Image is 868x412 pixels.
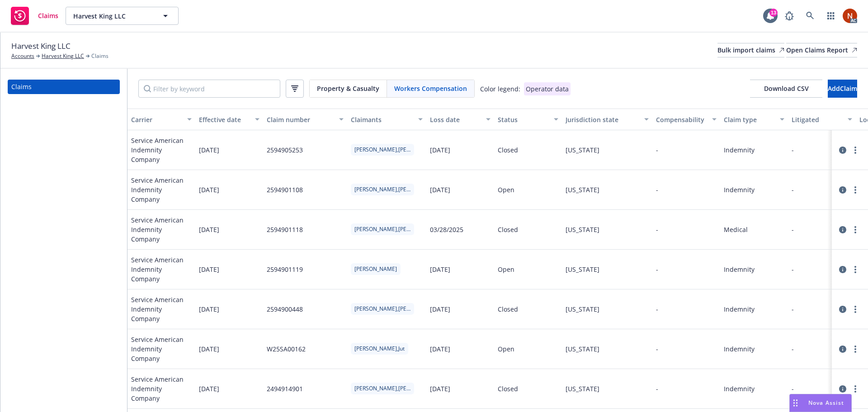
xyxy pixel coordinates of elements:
[788,109,856,130] button: Litigated
[850,344,861,355] a: more
[656,115,707,124] div: Compensability
[11,80,32,94] div: Claims
[394,84,467,93] span: Workers Compensation
[808,399,844,407] span: Nova Assist
[724,265,755,274] div: Indemnity
[789,394,852,412] button: Nova Assist
[792,384,794,393] div: -
[426,109,494,130] button: Loss date
[656,185,658,194] div: -
[347,109,426,130] button: Claimants
[131,374,192,403] span: Service American Indemnity Company
[354,305,410,313] span: [PERSON_NAME],[PERSON_NAME]
[498,265,514,274] div: Open
[498,304,518,314] div: Closed
[199,344,219,354] span: [DATE]
[656,225,658,234] div: -
[724,185,755,194] div: Indemnity
[724,384,755,393] div: Indemnity
[524,82,571,95] div: Operator data
[131,335,192,363] span: Service American Indemnity Company
[498,145,518,155] div: Closed
[850,185,861,195] a: more
[199,185,219,194] span: [DATE]
[498,344,514,354] div: Open
[656,265,658,274] div: -
[656,304,658,314] div: -
[652,109,720,130] button: Compensability
[351,115,413,124] div: Claimants
[850,304,861,315] a: more
[199,115,250,124] div: Effective date
[131,175,192,204] span: Service American Indemnity Company
[430,185,450,194] div: [DATE]
[267,265,303,274] div: 2594901119
[430,304,450,314] div: [DATE]
[317,84,379,93] span: Property & Casualty
[267,145,303,155] div: 2594905253
[263,109,347,130] button: Claim number
[801,7,819,25] a: Search
[131,255,192,284] span: Service American Indemnity Company
[566,265,599,274] div: [US_STATE]
[354,265,397,273] span: [PERSON_NAME]
[430,384,450,393] div: [DATE]
[66,7,179,25] button: Harvest King LLC
[354,384,410,393] span: [PERSON_NAME],[PERSON_NAME]
[724,304,755,314] div: Indemnity
[131,215,192,244] span: Service American Indemnity Company
[828,80,857,98] button: AddClaim
[843,9,857,23] img: photo
[430,115,481,124] div: Loss date
[131,115,182,124] div: Carrier
[822,7,840,25] a: Switch app
[131,136,192,164] span: Service American Indemnity Company
[354,345,405,353] span: [PERSON_NAME],Jut
[656,344,658,354] div: -
[850,145,861,156] a: more
[267,384,303,393] div: 2494914901
[127,109,195,130] button: Carrier
[498,185,514,194] div: Open
[790,394,801,412] div: Drag to move
[562,109,652,130] button: Jurisdiction state
[786,43,857,57] div: Open Claims Report
[792,115,842,124] div: Litigated
[566,384,599,393] div: [US_STATE]
[91,52,108,60] span: Claims
[199,225,219,234] span: [DATE]
[786,43,857,57] a: Open Claims Report
[354,185,410,194] span: [PERSON_NAME],[PERSON_NAME]
[724,225,748,234] div: Medical
[11,52,34,60] a: Accounts
[354,146,410,154] span: [PERSON_NAME],[PERSON_NAME]
[566,344,599,354] div: [US_STATE]
[267,185,303,194] div: 2594901108
[792,185,794,194] div: -
[850,384,861,394] a: more
[720,109,788,130] button: Claim type
[494,109,562,130] button: Status
[724,115,774,124] div: Claim type
[199,145,219,155] span: [DATE]
[498,225,518,234] div: Closed
[792,344,794,354] div: -
[195,109,263,130] button: Effective date
[498,384,518,393] div: Closed
[792,225,794,234] div: -
[199,384,219,393] span: [DATE]
[73,11,151,21] span: Harvest King LLC
[267,344,306,354] div: W25SA00162
[131,295,192,323] span: Service American Indemnity Company
[769,9,778,17] div: 13
[780,7,798,25] a: Report a Bug
[480,84,520,94] div: Color legend:
[724,145,755,155] div: Indemnity
[354,225,410,233] span: [PERSON_NAME],[PERSON_NAME]
[42,52,84,60] a: Harvest King LLC
[199,265,219,274] span: [DATE]
[430,225,463,234] div: 03/28/2025
[656,145,658,155] div: -
[267,115,334,124] div: Claim number
[850,264,861,275] a: more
